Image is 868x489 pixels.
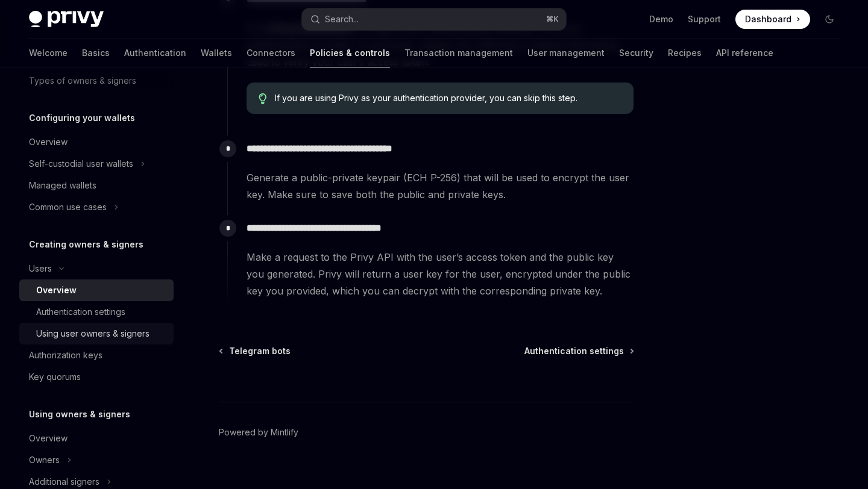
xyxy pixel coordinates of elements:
a: Wallets [201,39,232,67]
h5: Creating owners & signers [29,237,143,252]
a: Welcome [29,39,68,67]
a: Transaction management [404,39,513,67]
a: Policies & controls [310,39,390,67]
div: Owners [29,453,60,467]
a: Authentication settings [19,301,174,323]
a: Authorization keys [19,344,174,366]
a: Connectors [247,39,295,67]
span: Generate a public-private keypair (ECH P-256) that will be used to encrypt the user key. Make sur... [247,169,634,203]
h5: Configuring your wallets [29,111,135,125]
div: Users [29,261,52,276]
svg: Tip [259,93,267,104]
a: User management [527,39,605,67]
div: Self-custodial user wallets [29,157,133,171]
a: Security [619,39,653,67]
a: Overview [19,279,174,301]
h5: Using owners & signers [29,407,130,422]
a: Key quorums [19,366,174,388]
div: Overview [29,135,68,149]
a: Managed wallets [19,175,174,196]
a: Authentication settings [524,345,633,357]
span: Dashboard [745,13,791,25]
div: Additional signers [29,475,99,489]
div: Search... [325,12,359,26]
a: Powered by Mintlify [219,426,298,438]
div: Authorization keys [29,348,102,363]
div: Key quorums [29,370,81,384]
div: Using user owners & signers [36,326,149,341]
a: Overview [19,131,174,153]
a: Support [688,13,721,25]
a: Demo [649,13,673,25]
a: Recipes [668,39,702,67]
span: If you are using Privy as your authentication provider, you can skip this step. [275,92,621,104]
a: Overview [19,428,174,449]
span: ⌘ K [546,14,559,24]
span: Make a request to the Privy API with the user’s access token and the public key you generated. Pr... [247,249,634,299]
div: Overview [36,283,77,297]
span: Authentication settings [524,345,624,357]
button: Toggle dark mode [820,10,839,29]
a: Authentication [124,39,186,67]
img: dark logo [29,11,104,28]
span: Telegram bots [229,345,291,357]
div: Authentication settings [36,305,125,319]
div: Overview [29,431,68,446]
div: Managed wallets [29,178,96,193]
div: Common use cases [29,200,107,214]
a: Basics [82,39,110,67]
button: Search...⌘K [302,8,565,30]
a: Using user owners & signers [19,323,174,344]
a: Dashboard [735,10,810,29]
a: API reference [716,39,773,67]
a: Telegram bots [220,345,291,357]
